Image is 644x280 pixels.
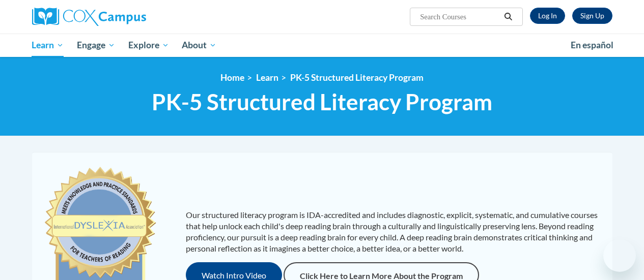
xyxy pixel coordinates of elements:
div: Main menu [24,34,620,57]
span: En español [571,40,613,50]
a: Register [572,8,612,24]
a: Cox Campus [32,8,215,26]
a: PK-5 Structured Literacy Program [290,72,424,83]
a: En español [564,35,620,56]
span: Engage [77,39,115,51]
a: About [175,34,223,57]
input: Search Courses [419,11,500,23]
a: Home [220,72,244,83]
span: PK-5 Structured Literacy Program [152,88,492,115]
a: Engage [70,34,122,57]
a: Log In [530,8,565,24]
a: Learn [256,72,278,83]
p: Our structured literacy program is IDA-accredited and includes diagnostic, explicit, systematic, ... [186,209,602,254]
a: Explore [122,34,176,57]
span: Explore [128,39,169,51]
iframe: Button to launch messaging window [603,239,636,272]
img: Cox Campus [32,8,146,26]
a: Learn [25,34,71,57]
span: About [182,39,216,51]
span: Learn [32,39,64,51]
button: Search [500,11,516,23]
